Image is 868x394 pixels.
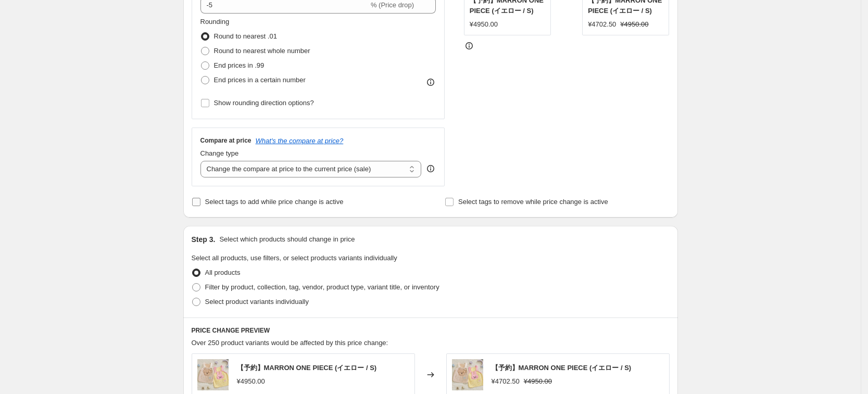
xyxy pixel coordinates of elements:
[205,283,439,291] span: Filter by product, collection, tag, vendor, product type, variant title, or inventory
[192,339,388,347] span: Over 250 product variants would be affected by this price change:
[192,326,670,335] h6: PRICE CHANGE PREVIEW
[492,364,632,372] span: 【予約】MARRON ONE PIECE (イエロー / S)
[214,47,310,55] span: Round to nearest whole number
[620,19,648,30] strike: ¥4950.00
[200,18,230,26] span: Rounding
[192,254,397,262] span: Select all products, use filters, or select products variants individually
[205,298,309,306] span: Select product variants individually
[214,32,277,40] span: Round to nearest .01
[524,376,552,387] strike: ¥4950.00
[371,1,414,9] span: % (Price drop)
[205,198,344,206] span: Select tags to add while price change is active
[219,234,355,245] p: Select which products should change in price
[237,364,377,372] span: 【予約】MARRON ONE PIECE (イエロー / S)
[458,198,608,206] span: Select tags to remove while price change is active
[214,61,265,69] span: End prices in .99
[197,359,229,390] img: BEN-OP-MAR-08_9910faaf-e199-42f6-b015-6080933d123c_80x.webp
[256,137,344,145] button: What's the compare at price?
[214,76,306,84] span: End prices in a certain number
[588,19,616,30] div: ¥4702.50
[452,359,483,390] img: BEN-OP-MAR-08_9910faaf-e199-42f6-b015-6080933d123c_80x.webp
[470,19,498,30] div: ¥4950.00
[492,376,520,387] div: ¥4702.50
[205,269,241,276] span: All products
[192,234,216,245] h2: Step 3.
[200,149,239,157] span: Change type
[214,99,314,107] span: Show rounding direction options?
[425,163,436,174] div: help
[237,376,265,387] div: ¥4950.00
[200,136,251,145] h3: Compare at price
